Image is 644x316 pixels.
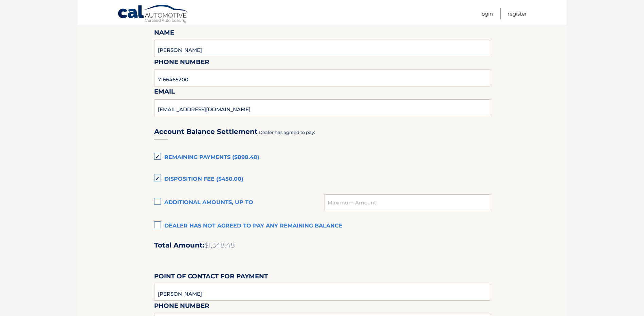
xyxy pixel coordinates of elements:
[259,130,315,135] span: Dealer has agreed to pay:
[154,86,175,99] label: Email
[154,27,174,40] label: Name
[325,194,490,211] input: Maximum Amount
[154,151,490,164] label: Remaining Payments ($898.48)
[154,241,490,250] h2: Total Amount:
[154,196,325,210] label: Additional amounts, up to
[154,127,258,136] h3: Account Balance Settlement
[117,4,189,24] a: Cal Automotive
[154,271,268,284] label: Point of Contact for Payment
[204,241,235,249] span: $1,348.48
[480,8,493,19] a: Login
[154,57,209,70] label: Phone Number
[154,173,490,186] label: Disposition Fee ($450.00)
[154,219,490,233] label: Dealer has not agreed to pay any remaining balance
[508,8,527,19] a: Register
